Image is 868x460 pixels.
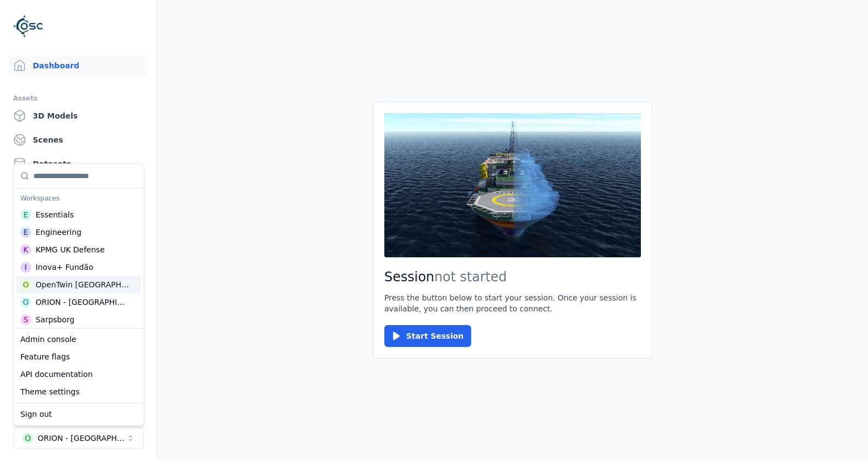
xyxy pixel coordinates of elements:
[13,427,144,449] button: Select a workspace
[16,191,141,206] div: Workspaces
[9,153,148,175] a: Datasets
[35,262,93,273] div: Inova+ Fundão
[16,348,141,365] div: Feature flags
[14,328,144,403] div: Suggestions
[35,209,74,220] div: Essentials
[20,262,31,273] div: I
[9,278,148,299] a: Team
[16,383,141,400] div: Theme settings
[20,209,31,220] div: E
[9,129,148,151] a: Scenes
[9,105,148,127] a: 3D Models
[20,314,31,325] div: S
[20,227,31,238] div: E
[13,11,44,42] img: Logo
[20,297,31,308] div: O
[9,227,148,249] a: Documentation
[20,244,31,255] div: K
[35,279,130,290] div: OpenTwin [GEOGRAPHIC_DATA]
[38,433,126,444] div: ORION - [GEOGRAPHIC_DATA]
[9,302,148,323] a: Sessions
[35,244,105,255] div: KPMG UK Defense
[435,269,507,285] span: not started
[35,314,74,325] div: Sarpsborg
[384,292,641,314] p: Press the button below to start your session. Once your session is available, you can then procee...
[14,164,144,328] div: Suggestions
[9,177,148,199] a: Recordings
[16,365,141,383] div: API documentation
[35,227,81,238] div: Engineering
[20,279,31,290] div: O
[13,92,144,105] div: Assets
[22,433,33,444] div: O
[14,403,144,425] div: Suggestions
[384,268,641,286] h2: Session
[384,325,471,347] button: Start Session
[35,297,130,308] div: ORION - [GEOGRAPHIC_DATA]
[16,405,141,423] div: Sign out
[16,331,141,348] div: Admin console
[9,55,148,76] a: Dashboard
